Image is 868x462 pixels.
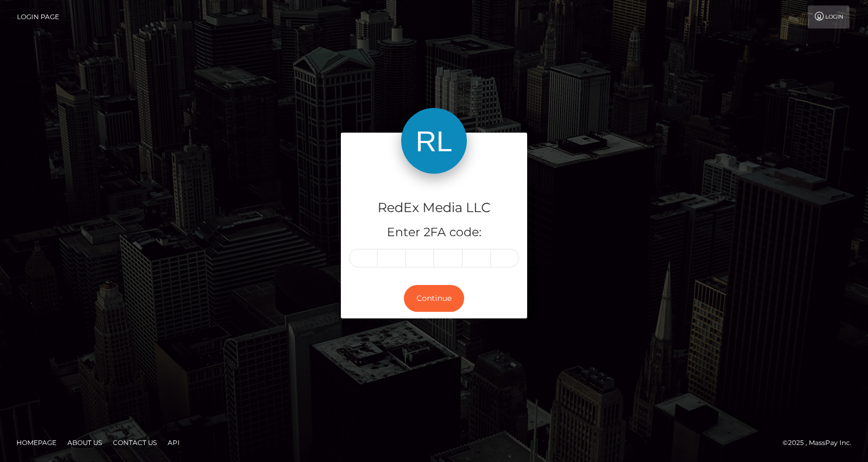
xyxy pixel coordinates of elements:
a: API [163,434,184,451]
h5: Enter 2FA code: [349,224,519,241]
a: Login [808,5,849,28]
a: About Us [63,434,106,451]
a: Login Page [17,5,59,28]
div: © 2025 , MassPay Inc. [783,437,860,449]
h4: RedEx Media LLC [349,198,519,218]
a: Contact Us [108,434,161,451]
button: Continue [404,285,464,312]
img: RedEx Media LLC [401,108,467,174]
a: Homepage [12,434,61,451]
